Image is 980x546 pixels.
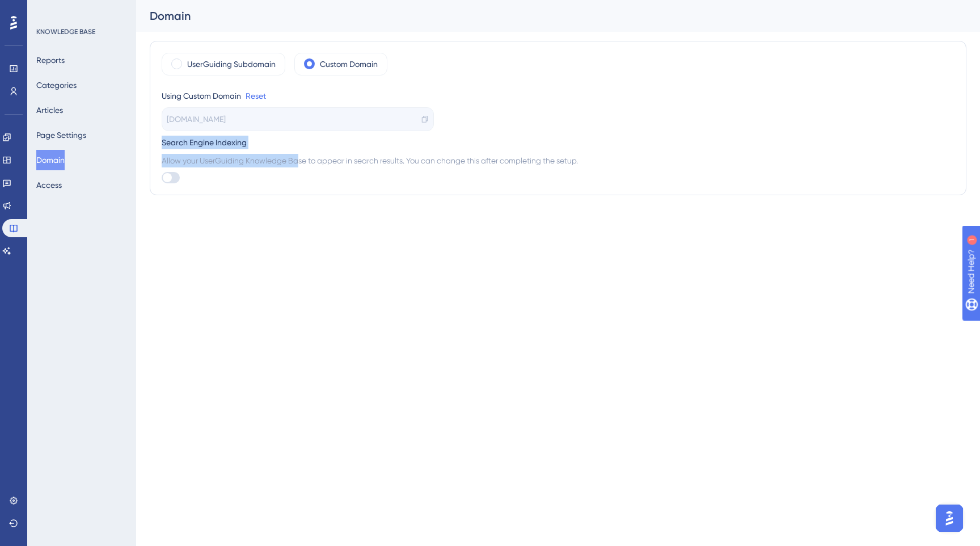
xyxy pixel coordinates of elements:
label: Custom Domain [320,57,378,71]
iframe: UserGuiding AI Assistant Launcher [932,501,966,535]
div: Search Engine Indexing [162,136,954,149]
span: [DOMAIN_NAME] [167,112,226,126]
div: Domain [150,8,938,24]
div: KNOWLEDGE BASE [36,27,95,36]
button: Reports [36,50,65,70]
div: Using Custom Domain [162,89,241,103]
button: Categories [36,75,77,95]
button: Page Settings [36,125,86,145]
a: Reset [246,89,266,103]
label: UserGuiding Subdomain [187,57,276,71]
button: Access [36,175,62,195]
span: Allow your UserGuiding Knowledge Base to appear in search results. You can change this after comp... [162,154,954,167]
div: 1 [79,6,82,15]
button: Articles [36,100,63,120]
span: Need Help? [27,3,71,16]
button: Domain [36,150,65,170]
